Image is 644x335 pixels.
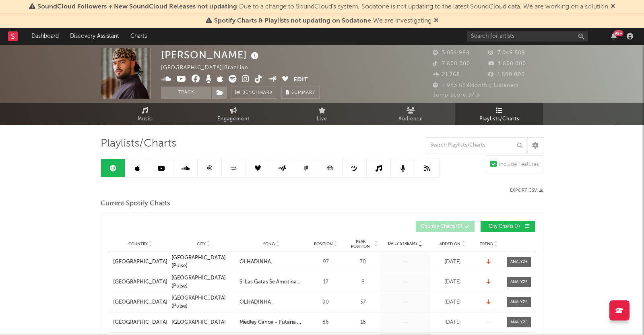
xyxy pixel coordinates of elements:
[486,224,523,229] span: City Charts ( 7 )
[37,4,237,10] span: SoundCloud Followers + New SoundCloud Releases not updating
[239,318,303,327] a: Medley Canoa - Putaria no Escuro / Menina do Job / Escada do Prédio / Mal Caminho / Pede Que eu T...
[125,28,153,44] a: Charts
[348,298,378,306] div: 57
[242,88,273,98] span: Benchmark
[432,258,473,266] div: [DATE]
[416,221,475,232] button: Country Charts(0)
[481,221,535,232] button: City Charts(7)
[214,18,371,24] span: Spotify Charts & Playlists not updating on Sodatone
[308,278,344,286] div: 17
[101,139,176,149] span: Playlists/Charts
[64,28,125,44] a: Discovery Assistant
[26,28,64,44] a: Dashboard
[434,18,439,24] span: Dismiss
[308,318,344,327] div: 86
[217,114,250,124] span: Engagement
[239,258,271,266] div: OLHADINHA
[171,294,235,310] a: [GEOGRAPHIC_DATA] (Pulse)
[291,91,315,95] span: Summary
[278,103,366,125] a: Live
[480,242,493,246] span: Trend
[433,50,470,56] span: 3.034.988
[611,33,617,39] button: 99+
[113,318,167,327] a: [GEOGRAPHIC_DATA]
[171,274,235,290] a: [GEOGRAPHIC_DATA] (Pulse)
[317,114,327,124] span: Live
[613,30,623,36] div: 99 +
[433,83,519,88] span: 7.983.689 Monthly Listeners
[421,224,462,229] span: Country Charts ( 0 )
[433,93,479,98] span: Jump Score: 37.3
[479,114,519,124] span: Playlists/Charts
[467,31,588,41] input: Search for artists
[366,103,455,125] a: Audience
[488,61,526,66] span: 4.800.000
[171,318,235,327] a: [GEOGRAPHIC_DATA]
[308,298,344,306] div: 90
[171,318,226,327] div: [GEOGRAPHIC_DATA]
[113,258,167,266] a: [GEOGRAPHIC_DATA]
[440,242,460,246] span: Added On
[398,114,423,124] span: Audience
[281,87,320,99] button: Summary
[348,318,378,327] div: 16
[488,50,525,56] span: 7.049.509
[308,258,344,266] div: 97
[314,242,333,246] span: Position
[101,103,189,125] a: Music
[433,61,470,66] span: 7.800.000
[161,63,258,73] div: [GEOGRAPHIC_DATA] | Brazilian
[37,4,608,10] span: : Due to a change to SoundCloud's system, Sodatone is not updating to the latest SoundCloud data....
[263,242,275,246] span: Song
[348,258,378,266] div: 70
[239,298,303,306] a: OLHADINHA
[510,188,543,193] button: Export CSV
[239,298,271,306] div: OLHADINHA
[113,298,167,306] a: [GEOGRAPHIC_DATA]
[231,87,277,99] a: Benchmark
[214,18,431,24] span: : We are investigating
[161,48,261,62] div: [PERSON_NAME]
[138,114,153,124] span: Music
[432,318,473,327] div: [DATE]
[611,4,615,10] span: Dismiss
[432,278,473,286] div: [DATE]
[293,75,308,85] button: Edit
[432,298,473,306] div: [DATE]
[426,137,526,153] input: Search Playlists/Charts
[113,278,167,286] a: [GEOGRAPHIC_DATA]
[197,242,206,246] span: City
[128,242,148,246] span: Country
[455,103,543,125] a: Playlists/Charts
[433,72,460,77] span: 21.768
[239,278,303,286] a: Si Las Gatas Se Amotinan (feat. DobleP) - Remix
[171,254,235,270] a: [GEOGRAPHIC_DATA] (Pulse)
[388,241,417,247] span: Daily Streams
[488,72,525,77] span: 1.500.000
[161,87,211,99] button: Track
[189,103,278,125] a: Engagement
[499,160,539,170] div: Include Features
[239,258,303,266] a: OLHADINHA
[101,199,170,209] span: Current Spotify Charts
[348,239,373,249] span: Peak Position
[348,278,378,286] div: 8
